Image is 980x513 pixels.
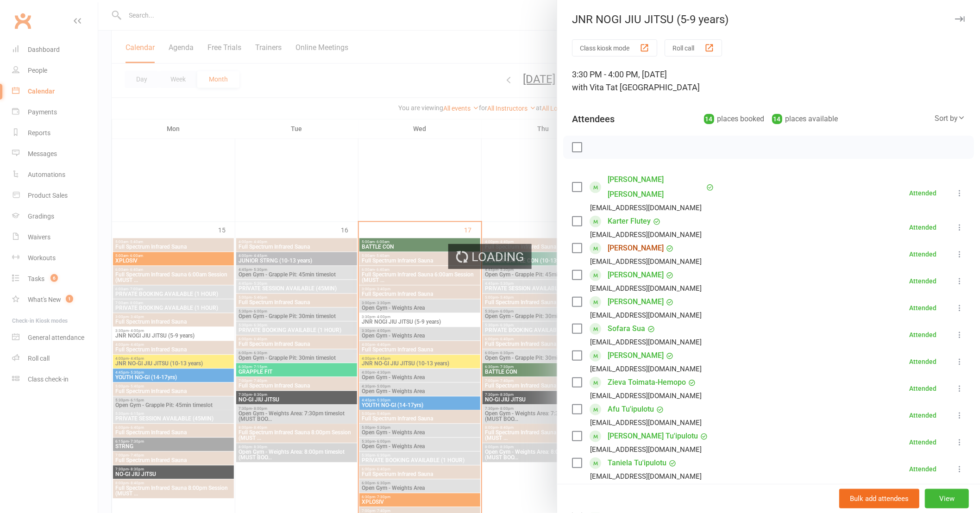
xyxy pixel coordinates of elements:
[909,439,936,445] div: Attended
[935,113,965,125] div: Sort by
[925,489,969,508] button: View
[572,113,615,125] div: Attendees
[608,321,645,336] a: Sofara Sua
[608,375,686,390] a: Zieva Toimata-Hemopo
[557,13,980,26] div: JNR NOGI JIU JITSU (5-9 years)
[590,417,702,429] div: [EMAIL_ADDRESS][DOMAIN_NAME]
[909,305,936,311] div: Attended
[704,113,765,125] div: places booked
[608,268,664,282] a: [PERSON_NAME]
[590,363,702,375] div: [EMAIL_ADDRESS][DOMAIN_NAME]
[909,358,936,365] div: Attended
[608,482,698,497] a: [PERSON_NAME] Tu'ipulotu
[839,489,919,508] button: Bulk add attendees
[572,39,657,56] button: Class kiosk mode
[909,412,936,419] div: Attended
[608,402,654,417] a: Afu Tu'ipulotu
[909,385,936,392] div: Attended
[590,309,702,321] div: [EMAIL_ADDRESS][DOMAIN_NAME]
[608,429,698,444] a: [PERSON_NAME] Tu'ipulotu
[590,444,702,456] div: [EMAIL_ADDRESS][DOMAIN_NAME]
[772,113,838,125] div: places available
[608,348,664,363] a: [PERSON_NAME]
[608,294,664,309] a: [PERSON_NAME]
[590,336,702,348] div: [EMAIL_ADDRESS][DOMAIN_NAME]
[590,282,702,294] div: [EMAIL_ADDRESS][DOMAIN_NAME]
[909,466,936,472] div: Attended
[572,82,610,92] span: with Vita T
[704,114,714,124] div: 14
[590,470,702,482] div: [EMAIL_ADDRESS][DOMAIN_NAME]
[909,251,936,257] div: Attended
[608,456,666,470] a: Taniela Tu'ipulotu
[909,278,936,284] div: Attended
[590,256,702,268] div: [EMAIL_ADDRESS][DOMAIN_NAME]
[608,241,664,256] a: [PERSON_NAME]
[608,214,651,229] a: Karter Flutey
[572,68,965,94] div: 3:30 PM - 4:00 PM, [DATE]
[909,190,936,196] div: Attended
[909,224,936,231] div: Attended
[909,332,936,338] div: Attended
[590,229,702,241] div: [EMAIL_ADDRESS][DOMAIN_NAME]
[665,39,722,56] button: Roll call
[590,390,702,402] div: [EMAIL_ADDRESS][DOMAIN_NAME]
[590,202,702,214] div: [EMAIL_ADDRESS][DOMAIN_NAME]
[608,172,704,202] a: [PERSON_NAME] [PERSON_NAME]
[772,114,782,124] div: 14
[610,82,700,92] span: at [GEOGRAPHIC_DATA]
